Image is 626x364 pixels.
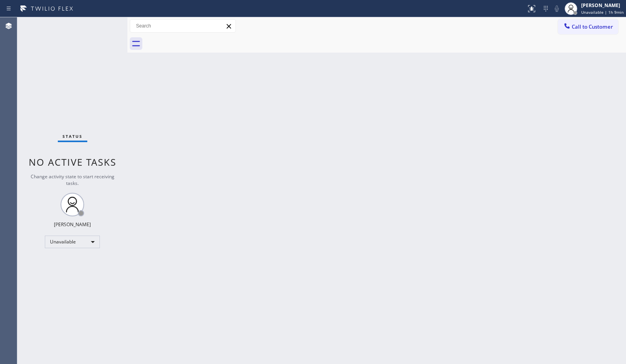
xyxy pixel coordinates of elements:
input: Search [130,20,236,32]
span: Call to Customer [572,23,613,30]
span: No active tasks [29,155,116,168]
span: Unavailable | 1h 9min [581,9,624,15]
span: Status [63,134,83,139]
div: Unavailable [45,236,100,248]
button: Mute [551,3,562,14]
div: [PERSON_NAME] [581,2,624,9]
div: [PERSON_NAME] [54,221,91,228]
button: Call to Customer [558,19,618,34]
span: Change activity state to start receiving tasks. [31,173,114,187]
